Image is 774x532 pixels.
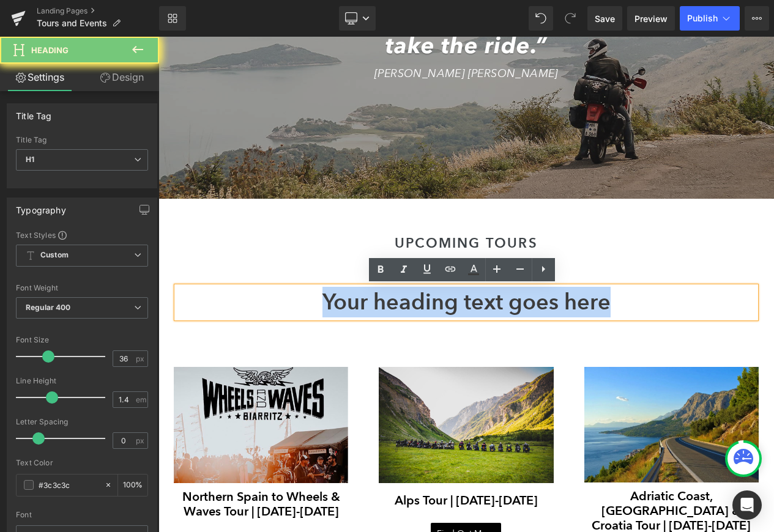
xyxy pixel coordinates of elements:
[16,198,66,215] div: Typography
[16,284,148,292] div: Font Weight
[236,456,379,471] a: Alps Tour | [DATE]-[DATE]
[159,6,186,31] a: New Library
[687,13,718,23] span: Publish
[558,6,582,31] button: Redo
[136,396,146,404] span: em
[627,6,675,31] a: Preview
[82,64,162,91] a: Design
[37,6,159,16] a: Landing Pages
[278,491,337,502] span: Find Out More
[15,330,190,446] img: Northern Spain to Wheels & Waves Tour | 8th-13th June
[16,104,52,121] div: Title Tag
[9,199,606,215] h1: UPCOMING TOURS
[220,330,395,446] img: Alps Tour | 26th-29th July 2025
[16,377,148,385] div: Line Height
[732,490,762,520] div: Open Intercom Messenger
[16,336,148,344] div: Font Size
[529,6,553,31] button: Undo
[16,136,148,144] div: Title Tag
[745,6,769,31] button: More
[272,486,343,508] a: Find Out More
[40,250,69,260] b: Custom
[426,330,600,446] img: Adriatic Coast, Slovenia & Croatia Tour | 15th-19th June SOLD OUT
[426,452,600,511] a: Adriatic Coast, [GEOGRAPHIC_DATA] & Croatia Tour | [DATE]-[DATE] SOLD OUT
[216,30,400,43] i: [PERSON_NAME] [PERSON_NAME]
[26,303,71,312] b: Regular 400
[595,12,615,25] span: Save
[26,155,34,164] b: H1
[680,6,740,31] button: Publish
[118,475,147,496] div: %
[16,459,148,467] div: Text Color
[16,230,148,240] div: Text Styles
[634,12,668,25] span: Preview
[37,18,107,28] span: Tours and Events
[15,453,190,482] a: Northern Spain to Wheels & Waves Tour | [DATE]-[DATE]
[39,478,99,492] input: Color
[136,437,146,445] span: px
[158,37,774,532] iframe: To enrich screen reader interactions, please activate Accessibility in Grammarly extension settings
[16,418,148,426] div: Letter Spacing
[31,45,69,55] span: Heading
[18,250,597,281] h1: Your heading text goes here
[136,355,146,363] span: px
[16,511,148,519] div: Font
